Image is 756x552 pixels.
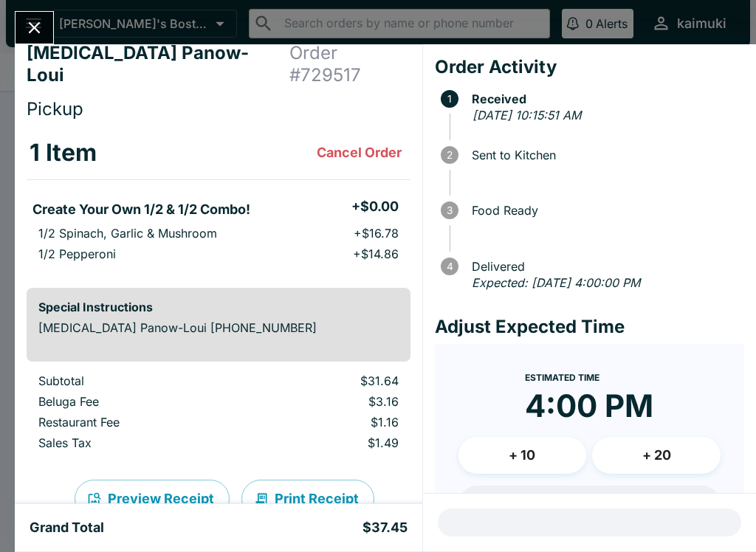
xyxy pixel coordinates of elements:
h5: Grand Total [30,519,104,537]
button: + 10 [458,437,587,474]
p: 1/2 Pepperoni [38,246,116,261]
span: Estimated Time [525,372,599,383]
span: Received [464,92,744,106]
h6: Special Instructions [38,300,399,314]
span: Food Ready [464,204,744,217]
text: 2 [447,149,453,161]
h4: Order # 729517 [289,42,410,86]
p: $1.49 [257,435,399,450]
p: + $16.78 [354,226,399,241]
h4: Adjust Expected Time [435,316,744,338]
p: Sales Tax [38,435,233,450]
p: Subtotal [38,373,233,388]
text: 4 [446,261,453,272]
text: 3 [447,204,453,216]
h3: 1 Item [30,138,97,168]
button: Preview Receipt [75,480,230,518]
h5: Create Your Own 1/2 & 1/2 Combo! [32,201,250,218]
span: Delivered [464,260,744,273]
p: Restaurant Fee [38,415,233,429]
h4: Order Activity [435,56,744,78]
button: + 20 [592,437,721,474]
p: Beluga Fee [38,394,233,409]
table: orders table [27,126,410,276]
p: $3.16 [257,394,399,409]
button: Print Receipt [241,480,374,518]
p: + $14.86 [353,246,399,261]
button: Cancel Order [311,138,408,168]
span: Sent to Kitchen [464,148,744,162]
p: 1/2 Spinach, Garlic & Mushroom [38,226,217,241]
p: $31.64 [257,373,399,388]
span: Pickup [27,98,83,120]
table: orders table [27,373,410,456]
h5: $37.45 [362,519,408,537]
p: $1.16 [257,415,399,429]
em: [DATE] 10:15:51 AM [472,108,581,123]
button: Close [16,12,53,44]
em: Expected: [DATE] 4:00:00 PM [472,275,640,290]
time: 4:00 PM [525,387,653,425]
h4: [MEDICAL_DATA] Panow-Loui [27,42,289,86]
p: [MEDICAL_DATA] Panow-Loui [PHONE_NUMBER] [38,320,399,335]
h5: + $0.00 [351,198,399,215]
text: 1 [447,93,452,105]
